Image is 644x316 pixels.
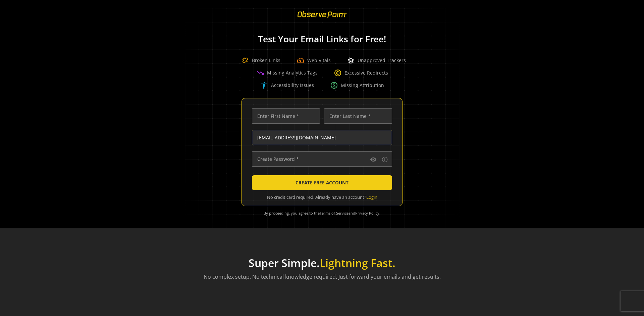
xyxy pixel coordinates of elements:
mat-icon: visibility [370,156,377,163]
a: ObservePoint Homepage [293,15,351,22]
p: No complex setup. No technical knowledge required. Just forward your emails and get results. [204,273,441,281]
div: Accessibility Issues [260,81,314,89]
span: bug_report [347,56,355,64]
a: Privacy Policy [355,211,379,216]
button: CREATE FREE ACCOUNT [252,175,392,190]
input: Enter Email Address (name@work-email.com) * [252,130,392,145]
span: Lightning Fast. [320,256,395,270]
mat-icon: info_outline [381,156,388,163]
h1: Super Simple. [204,257,441,269]
div: No credit card required. Already have an account? [252,194,392,200]
span: change_circle [334,69,342,77]
input: Enter First Name * [252,108,320,124]
img: Broken Link [238,54,252,67]
span: CREATE FREE ACCOUNT [296,177,348,189]
div: By proceeding, you agree to the and . [250,206,394,220]
button: Password requirements [381,155,389,164]
div: Unapproved Trackers [347,56,406,64]
div: Missing Analytics Tags [256,69,318,77]
a: Terms of Service [320,211,348,216]
span: paid [330,81,338,89]
span: accessibility [260,81,268,89]
input: Create Password * [252,151,392,167]
div: Missing Attribution [330,81,384,89]
span: trending_down [256,69,264,77]
input: Enter Last Name * [324,108,392,124]
div: Broken Links [238,54,280,67]
div: Excessive Redirects [334,69,388,77]
span: speed [297,56,305,64]
a: Login [366,194,377,200]
h1: Test Your Email Links for Free! [174,34,470,44]
div: Web Vitals [297,56,331,64]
